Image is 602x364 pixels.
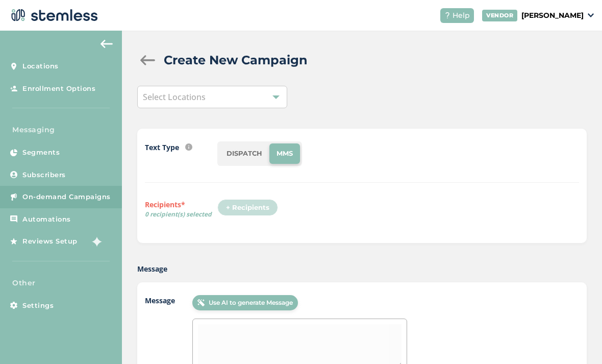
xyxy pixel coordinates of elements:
span: Help [453,10,470,21]
span: Reviews Setup [22,236,78,247]
span: 0 recipient(s) selected [145,210,217,219]
span: Settings [22,301,54,311]
span: Locations [22,61,59,71]
img: glitter-stars-b7820f95.gif [85,231,106,252]
img: icon-info-236977d2.svg [185,143,192,151]
span: Segments [22,148,60,158]
img: icon-help-white-03924b79.svg [444,12,450,18]
img: icon-arrow-back-accent-c549486e.svg [101,40,113,48]
label: Text Type [145,142,179,153]
span: Select Locations [143,91,206,103]
img: logo-dark-0685b13c.svg [8,5,98,26]
span: Subscribers [22,170,66,180]
img: icon_down-arrow-small-66adaf34.svg [588,13,594,17]
iframe: Chat Widget [551,315,602,364]
li: DISPATCH [219,143,269,164]
div: VENDOR [482,10,517,21]
button: Use AI to generate Message [192,295,298,310]
span: Enrollment Options [22,84,95,94]
label: Message [137,263,167,274]
span: On-demand Campaigns [22,192,111,202]
label: Recipients* [145,199,217,223]
li: MMS [269,143,300,164]
p: [PERSON_NAME] [521,10,584,21]
span: Use AI to generate Message [209,298,293,307]
h2: Create New Campaign [164,51,308,69]
span: Automations [22,214,71,225]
